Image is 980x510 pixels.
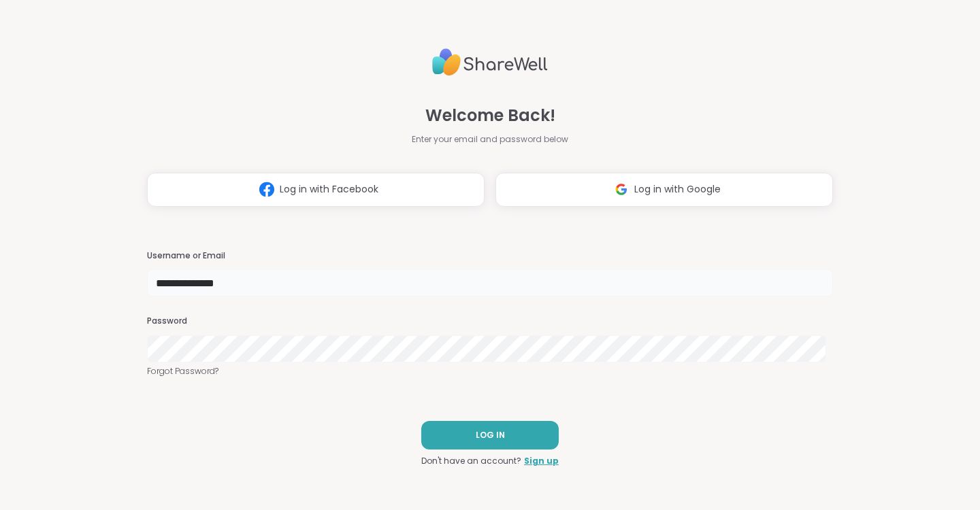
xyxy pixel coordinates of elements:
[425,103,555,128] span: Welcome Back!
[421,421,559,449] button: LOG IN
[280,182,378,197] span: Log in with Facebook
[412,133,568,146] span: Enter your email and password below
[147,250,833,262] h3: Username or Email
[147,316,833,327] h3: Password
[476,429,505,441] span: LOG IN
[254,177,280,202] img: ShareWell Logomark
[147,365,833,377] a: Forgot Password?
[147,173,485,207] button: Log in with Facebook
[634,182,721,197] span: Log in with Google
[421,455,521,467] span: Don't have an account?
[608,177,634,202] img: ShareWell Logomark
[432,43,548,82] img: ShareWell Logo
[524,455,559,467] a: Sign up
[495,173,833,207] button: Log in with Google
